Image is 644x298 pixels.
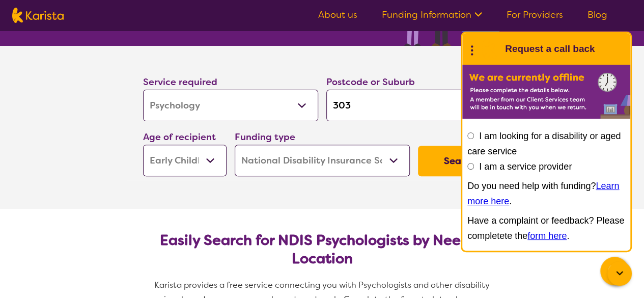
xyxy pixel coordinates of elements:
button: Search [418,146,501,176]
button: Channel Menu [600,257,629,285]
a: form here [527,231,567,241]
a: Blog [587,9,607,21]
h2: Easily Search for NDIS Psychologists by Need & Location [151,231,493,268]
label: I am looking for a disability or aged care service [467,131,621,156]
label: Funding type [235,131,295,143]
a: For Providers [507,9,563,21]
p: Have a complaint or feedback? Please completete the . [467,213,625,243]
a: About us [318,9,357,21]
img: Karista [479,39,499,59]
h1: Request a call back [505,41,595,57]
img: Karista offline chat form to request call back [462,65,630,119]
img: Karista logo [12,8,64,23]
label: Postcode or Suburb [326,76,415,88]
a: Funding Information [382,9,482,21]
label: I am a service provider [479,161,572,172]
p: Do you need help with funding? . [467,178,625,209]
label: Service required [143,76,217,88]
label: Age of recipient [143,131,216,143]
input: Type [326,90,501,121]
